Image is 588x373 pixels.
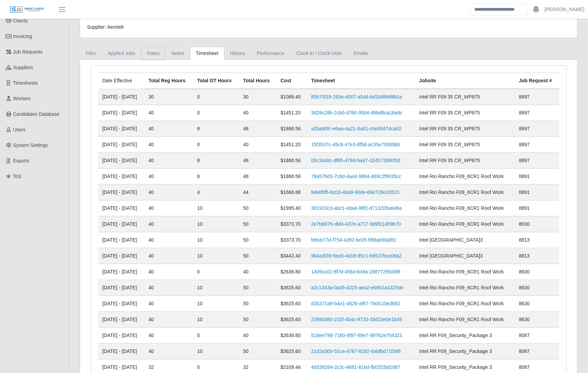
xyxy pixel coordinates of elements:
[311,317,402,322] a: 23690060-232f-4b4c-9733-33d15e0e1b49
[239,216,276,232] td: 50
[98,153,144,169] td: [DATE] - [DATE]
[419,348,492,354] span: Intel RR F09_Security_Package 3
[144,105,193,121] td: 40
[276,169,307,185] td: $1886.56
[419,94,480,100] span: Intel RR F09 35 CR_WP875
[144,73,193,89] th: Total Reg Hours
[311,237,397,243] a: fe6cb77d-f754-4282-bc05-f9fda690af81
[239,201,276,216] td: 50
[470,3,528,16] input: Search
[419,126,480,131] span: Intel RR F09 35 CR_WP875
[519,158,530,163] span: 8897
[144,137,193,153] td: 40
[98,232,144,248] td: [DATE] - [DATE]
[311,205,402,211] a: 301923c3-abc1-4da4-99f2-d713205a646a
[419,285,504,290] span: Intel Rio Rancho F09_6CR1 Roof Work
[276,280,307,296] td: $3625.60
[311,94,402,100] a: 85b70f18-293e-4007-a544-bd1b888d9b1e
[519,301,530,306] span: 8630
[311,253,402,259] a: 964a3f39-5ea5-4d18-85c1-b9537bce06a2
[276,216,307,232] td: $3373.70
[545,6,585,13] a: [PERSON_NAME]
[98,264,144,280] td: [DATE] - [DATE]
[13,65,33,70] span: Suppliers
[311,189,399,195] a: fe84f6f5-6c03-46a9-90de-68e726e33515
[98,121,144,137] td: [DATE] - [DATE]
[193,89,239,105] td: 0
[311,333,402,338] a: 518ee798-7160-4f97-89e7-98762e704321
[519,237,530,243] span: 8813
[419,364,492,370] span: Intel RR F09_Security_Package 3
[276,201,307,216] td: $1995.40
[519,317,530,322] span: 8630
[519,94,530,100] span: 8897
[144,248,193,264] td: 40
[193,280,239,296] td: 10
[193,344,239,360] td: 10
[13,96,31,101] span: Workers
[311,110,403,115] a: 3d29c28b-2cb0-4760-9504-d9bd8ca16a9c
[144,280,193,296] td: 40
[519,205,530,211] span: 8891
[519,348,530,354] span: 8087
[311,364,400,370] a: 4d339264-2c3c-4681-81ed-fb02f2bd1667
[239,296,276,312] td: 50
[419,110,480,115] span: Intel RR F09 35 CR_WP875
[98,185,144,201] td: [DATE] - [DATE]
[144,201,193,216] td: 40
[519,189,530,195] span: 8891
[419,205,504,211] span: Intel Rio Rancho F09_6CR1 Roof Work
[419,142,480,147] span: Intel RR F09 35 CR_WP875
[193,201,239,216] td: 10
[519,333,530,338] span: 8087
[13,80,38,86] span: Timesheets
[144,328,193,344] td: 40
[239,169,276,185] td: 48
[10,6,44,13] img: SLM Logo
[13,174,21,179] span: ToS
[13,142,48,148] span: System Settings
[519,174,530,179] span: 8891
[415,73,515,89] th: Jobsite
[276,232,307,248] td: $3373.70
[239,328,276,344] td: 40
[13,34,32,39] span: Invoicing
[98,216,144,232] td: [DATE] - [DATE]
[239,344,276,360] td: 50
[193,296,239,312] td: 10
[239,121,276,137] td: 48
[307,73,415,89] th: Timesheet
[276,137,307,153] td: $1451.20
[290,47,348,60] a: Clock-In / Clock-Outs
[144,169,193,185] td: 40
[193,185,239,201] td: 4
[144,89,193,105] td: 30
[519,285,530,290] span: 8630
[144,216,193,232] td: 40
[144,296,193,312] td: 40
[276,296,307,312] td: $3625.60
[193,137,239,153] td: 0
[311,285,404,290] a: a2c1343a-0a45-4315-aea2-eb801a4325de
[276,105,307,121] td: $1451.20
[519,126,530,131] span: 8897
[419,237,483,243] span: Intel [GEOGRAPHIC_DATA]3
[311,348,401,354] a: 21d2a300-51ca-4787-8182-6abfbd71f3d6
[193,216,239,232] td: 10
[193,121,239,137] td: 8
[193,232,239,248] td: 10
[193,105,239,121] td: 0
[98,105,144,121] td: [DATE] - [DATE]
[419,269,504,274] span: Intel Rio Rancho F09_6CR1 Roof Work
[98,296,144,312] td: [DATE] - [DATE]
[193,312,239,328] td: 10
[311,142,400,147] a: 15f3537c-45c8-47e3-8f5d-ac35e79349bb
[276,73,307,89] th: Cost
[311,269,400,274] a: 1409cc02-8f7d-456d-849a-28877295d0f8
[239,185,276,201] td: 44
[98,248,144,264] td: [DATE] - [DATE]
[519,269,530,274] span: 8630
[419,221,504,227] span: Intel Rio Rancho F09_6CR1 Roof Work
[276,312,307,328] td: $3625.60
[98,328,144,344] td: [DATE] - [DATE]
